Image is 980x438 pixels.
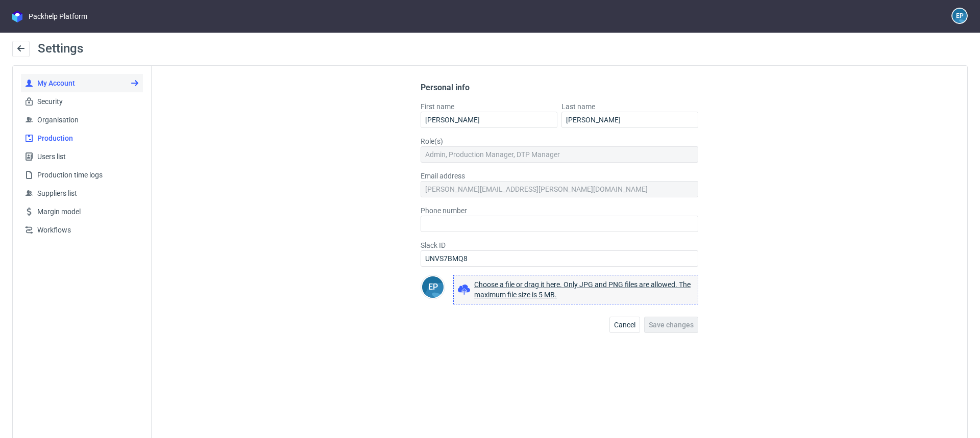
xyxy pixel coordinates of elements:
a: Margin model [21,202,143,221]
span: Settings [38,41,83,56]
a: My Account [21,74,143,92]
span: Organisation [33,115,139,125]
label: Phone number [421,205,698,216]
span: Suppliers list [33,188,139,198]
a: Packhelp Platform [12,11,87,22]
label: First name [421,101,557,112]
span: Production time logs [33,170,139,180]
a: Workflows [21,221,143,239]
button: Cancel [609,317,640,333]
span: Production [33,133,139,143]
a: Production time logs [21,166,143,184]
a: Security [21,92,143,111]
a: Production [21,129,143,147]
figcaption: EP [422,276,444,298]
span: My Account [33,78,139,88]
span: Users list [33,151,139,162]
span: Cancel [614,321,635,328]
a: Organisation [21,111,143,129]
a: Suppliers list [21,184,143,202]
span: Margin model [33,207,139,217]
label: Role(s) [421,136,698,146]
input: Type here... [561,112,698,128]
input: Type here... [421,112,557,128]
label: Email address [421,171,698,181]
div: Personal info [421,82,698,93]
figcaption: EP [952,9,967,23]
span: Workflows [33,225,139,235]
span: Choose a file or drag it here. Only JPG and PNG files are allowed. The maximum file size is 5 MB. [474,279,694,300]
label: Slack ID [421,240,698,250]
div: Packhelp Platform [29,11,87,21]
label: Last name [561,101,698,112]
span: Security [33,96,139,107]
a: Users list [21,147,143,166]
